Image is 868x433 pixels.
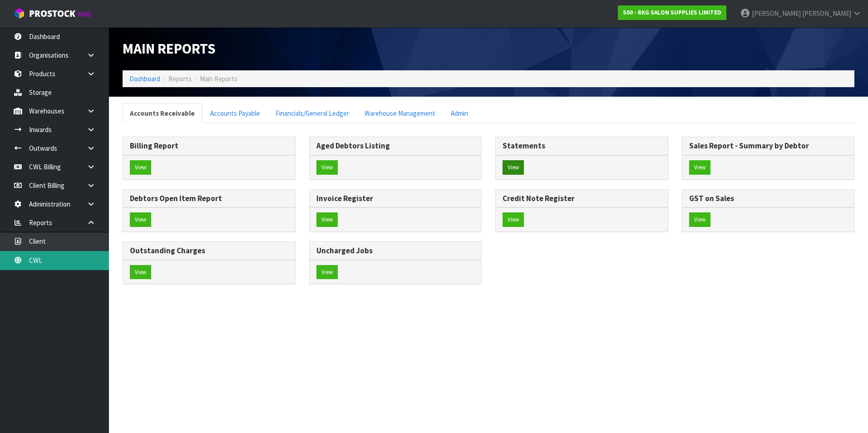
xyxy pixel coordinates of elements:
[357,103,443,123] a: Warehouse Management
[130,194,288,203] h3: Debtors Open Item Report
[623,9,721,16] strong: S00 - RKG SALON SUPPLIES LIMITED
[618,5,726,20] a: S00 - RKG SALON SUPPLIES LIMITED
[316,246,475,255] h3: Uncharged Jobs
[14,8,25,19] img: cube-alt.png
[689,212,710,227] button: View
[200,74,237,83] span: Main Reports
[77,10,91,19] small: WMS
[130,160,151,175] a: View
[130,212,151,227] button: View
[130,246,288,255] h3: Outstanding Charges
[689,194,848,203] h3: GST on Sales
[268,103,356,123] a: Financials/General Ledger
[129,74,160,83] a: Dashboard
[689,160,710,175] button: View
[503,142,661,150] h3: Statements
[316,265,338,280] button: View
[316,142,475,150] h3: Aged Debtors Listing
[444,103,475,123] a: Admin
[203,103,267,123] a: Accounts Payable
[503,212,524,227] button: View
[130,265,151,280] button: View
[29,8,75,20] span: ProStock
[752,9,801,18] span: [PERSON_NAME]
[802,9,851,18] span: [PERSON_NAME]
[316,160,338,175] button: View
[689,142,848,150] h3: Sales Report - Summary by Debtor
[316,194,475,203] h3: Invoice Register
[503,194,661,203] h3: Credit Note Register
[168,74,192,83] span: Reports
[503,160,524,175] button: View
[316,212,338,227] button: View
[123,39,216,58] span: Main Reports
[123,103,202,123] a: Accounts Receivable
[130,142,288,150] h3: Billing Report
